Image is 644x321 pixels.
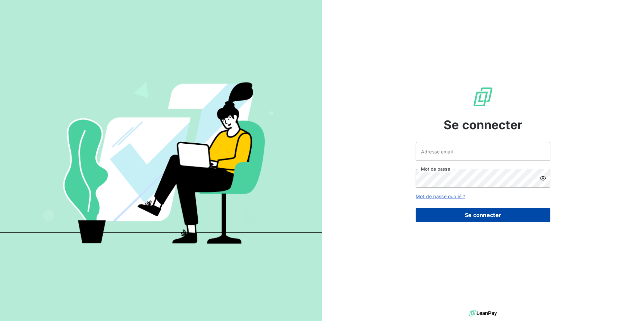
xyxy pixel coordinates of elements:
[472,86,494,108] img: Logo LeanPay
[469,308,497,318] img: logo
[444,116,522,134] span: Se connecter
[416,208,550,222] button: Se connecter
[416,193,465,199] a: Mot de passe oublié ?
[416,142,550,161] input: placeholder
